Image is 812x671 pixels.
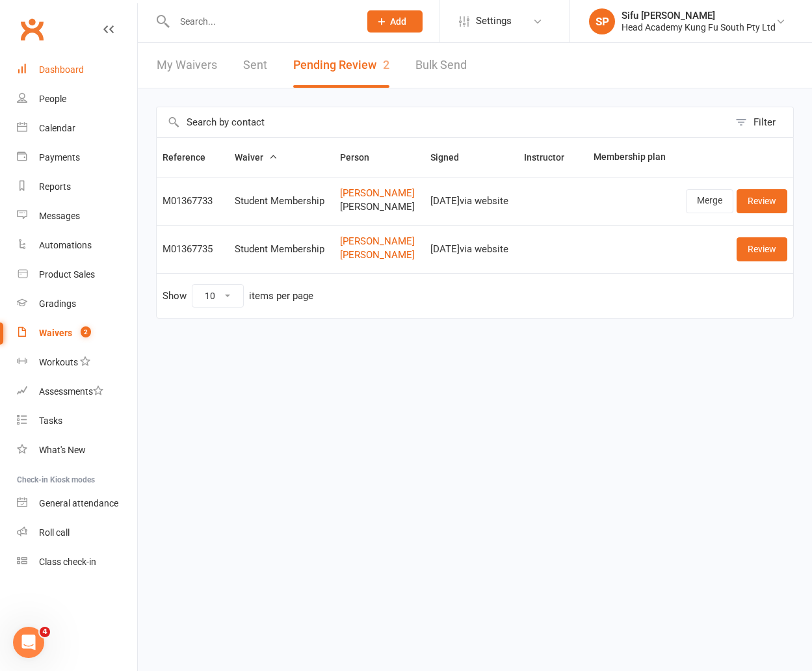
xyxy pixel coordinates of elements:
span: Add [390,16,406,27]
div: Reports [39,181,71,192]
div: [DATE] via website [430,244,512,255]
span: Person [340,152,384,163]
a: People [17,85,137,114]
div: Show [163,284,313,308]
a: General attendance kiosk mode [17,489,137,518]
span: Signed [430,152,473,163]
a: Automations [17,231,137,260]
a: Workouts [17,348,137,377]
div: Workouts [39,357,78,367]
a: What's New [17,436,137,465]
a: Tasks [17,406,137,436]
div: Assessments [39,386,103,397]
th: Membership plan [588,138,675,177]
div: Product Sales [39,269,95,280]
div: Waivers [39,328,72,338]
button: Instructor [524,150,579,165]
div: Dashboard [39,64,84,75]
a: Review [737,237,787,261]
div: Head Academy Kung Fu South Pty Ltd [622,21,776,33]
input: Search... [170,12,350,31]
a: Waivers 2 [17,319,137,348]
button: Person [340,150,384,165]
span: [PERSON_NAME] [340,202,419,213]
a: Reports [17,172,137,202]
span: Instructor [524,152,579,163]
button: Waiver [235,150,278,165]
div: Student Membership [235,196,329,207]
div: Gradings [39,298,76,309]
div: People [39,94,66,104]
div: SP [589,8,615,34]
div: Student Membership [235,244,329,255]
a: Dashboard [17,55,137,85]
div: Sifu [PERSON_NAME] [622,10,776,21]
span: Reference [163,152,220,163]
a: Calendar [17,114,137,143]
a: Assessments [17,377,137,406]
a: Roll call [17,518,137,547]
input: Search by contact [157,107,729,137]
a: [PERSON_NAME] [340,250,419,261]
div: What's New [39,445,86,455]
div: Tasks [39,415,62,426]
div: General attendance [39,498,118,508]
div: Class check-in [39,557,96,567]
button: Signed [430,150,473,165]
a: Payments [17,143,137,172]
button: Reference [163,150,220,165]
div: Automations [39,240,92,250]
button: Pending Review2 [293,43,389,88]
a: Review [737,189,787,213]
div: Payments [39,152,80,163]
a: Gradings [17,289,137,319]
span: 2 [383,58,389,72]
div: [DATE] via website [430,196,512,207]
iframe: Intercom live chat [13,627,44,658]
div: Roll call [39,527,70,538]
div: M01367733 [163,196,223,207]
div: Calendar [39,123,75,133]
a: My Waivers [157,43,217,88]
a: Sent [243,43,267,88]
a: Messages [17,202,137,231]
a: Clubworx [16,13,48,46]
div: Messages [39,211,80,221]
a: [PERSON_NAME] [340,188,419,199]
a: Bulk Send [415,43,467,88]
button: Filter [729,107,793,137]
span: 4 [40,627,50,637]
span: 2 [81,326,91,337]
div: M01367735 [163,244,223,255]
button: Add [367,10,423,33]
span: Waiver [235,152,278,163]
span: Settings [476,7,512,36]
div: items per page [249,291,313,302]
a: Merge [686,189,733,213]
a: Product Sales [17,260,137,289]
a: [PERSON_NAME] [340,236,419,247]
a: Class kiosk mode [17,547,137,577]
div: Filter [753,114,776,130]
